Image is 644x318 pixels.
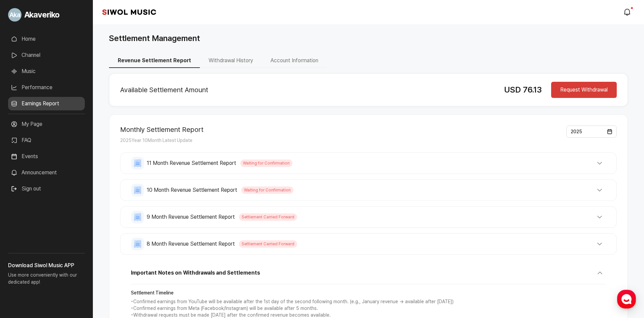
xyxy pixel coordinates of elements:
span: Messages [56,224,76,229]
h2: Available Settlement Amount [120,86,493,94]
button: Request Withdrawal [551,82,617,98]
span: 2025 Year 10 Month Latest Update [120,138,192,143]
span: Settlement Carried Forward [239,213,297,221]
strong: Settlement Timeline [131,290,606,296]
a: Account Information [262,57,327,64]
p: Use more conveniently with our dedicated app! [8,270,85,291]
h3: Download Siwol Music APP [8,261,85,270]
button: Sign out [8,182,44,196]
button: 2025 [566,126,617,138]
a: Events [8,150,85,163]
a: FAQ [8,134,85,147]
button: Withdrawal History [200,54,262,68]
a: Channel [8,48,85,62]
h1: Settlement Management [109,32,200,44]
span: 10 Month Revenue Settlement Report [147,186,237,194]
span: Settlement Carried Forward [239,240,297,248]
span: 11 Month Revenue Settlement Report [147,159,236,167]
button: 10 Month Revenue Settlement Report Waiting for Confirmation [131,184,606,197]
span: 8 Month Revenue Settlement Report [147,240,235,248]
span: Waiting for Confirmation [241,186,293,194]
a: Settings [87,213,129,230]
button: 11 Month Revenue Settlement Report Waiting for Confirmation [131,157,606,170]
a: Announcement [8,166,85,179]
span: Important Notes on Withdrawals and Settlements [131,269,260,277]
a: Earnings Report [8,97,85,110]
a: modal.notifications [621,5,635,19]
span: 2025 [571,129,582,134]
a: Music [8,65,85,78]
button: Revenue Settlement Report [109,54,200,68]
span: Waiting for Confirmation [240,160,292,167]
button: 8 Month Revenue Settlement Report Settlement Carried Forward [131,238,606,250]
span: USD 76.13 [504,85,542,95]
p: • Confirmed earnings from Meta (Facebook/Instagram) will be available after 5 months. [131,305,606,312]
button: Account Information [262,54,327,68]
a: My Page [8,117,85,131]
a: Home [2,213,44,230]
a: Performance [8,81,85,94]
span: Settings [100,223,116,229]
a: Go to My Profile [8,5,85,24]
button: Important Notes on Withdrawals and Settlements [131,267,606,284]
a: Messages [44,213,87,230]
p: • Confirmed earnings from YouTube will be available after the 1st day of the second following mon... [131,298,606,305]
a: Revenue Settlement Report [109,57,200,64]
button: 9 Month Revenue Settlement Report Settlement Carried Forward [131,211,606,223]
a: Home [8,32,85,46]
span: Home [17,223,29,229]
span: Akaveriko [24,9,60,21]
span: 9 Month Revenue Settlement Report [147,213,235,221]
a: Withdrawal History [200,57,262,64]
h2: Monthly Settlement Report [120,126,204,134]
